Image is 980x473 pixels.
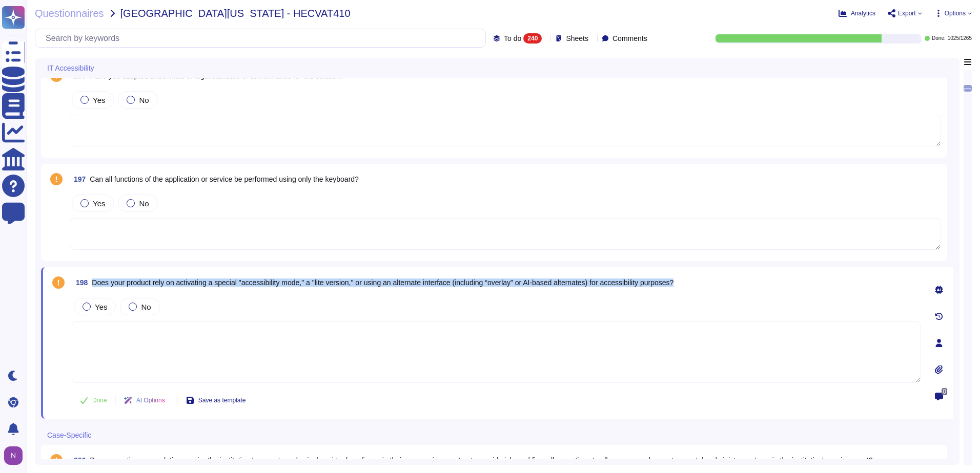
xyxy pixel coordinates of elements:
[4,446,23,465] img: user
[72,279,88,286] span: 198
[120,8,351,18] span: [GEOGRAPHIC_DATA][US_STATE] - HECVAT410
[851,10,875,16] span: Analytics
[40,29,485,47] input: Search by keywords
[92,397,107,403] span: Done
[139,96,149,104] span: No
[178,390,254,411] button: Save as template
[198,397,246,403] span: Save as template
[47,432,91,439] span: Case-Specific
[70,176,86,183] span: 197
[2,444,30,467] button: user
[612,35,647,42] span: Comments
[523,33,542,44] div: 240
[136,397,165,403] span: AI Options
[141,303,151,311] span: No
[139,199,149,208] span: No
[90,175,359,183] span: Can all functions of the application or service be performed using only the keyboard?
[47,64,94,72] span: IT Accessibility
[942,388,947,395] span: 0
[839,9,875,17] button: Analytics
[70,457,86,464] span: 206
[35,8,104,18] span: Questionnaires
[898,10,916,16] span: Export
[504,35,521,42] span: To do
[93,199,105,208] span: Yes
[945,10,966,16] span: Options
[566,35,588,42] span: Sheets
[95,303,107,311] span: Yes
[90,456,872,464] span: Does operating your solution require the institution to operate a physical or virtual appliance i...
[72,390,115,411] button: Done
[70,72,86,79] span: 193
[93,96,105,104] span: Yes
[948,36,972,41] span: 1025 / 1265
[92,278,673,287] span: Does your product rely on activating a special "accessibility mode," a "lite version," or using a...
[932,36,946,41] span: Done:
